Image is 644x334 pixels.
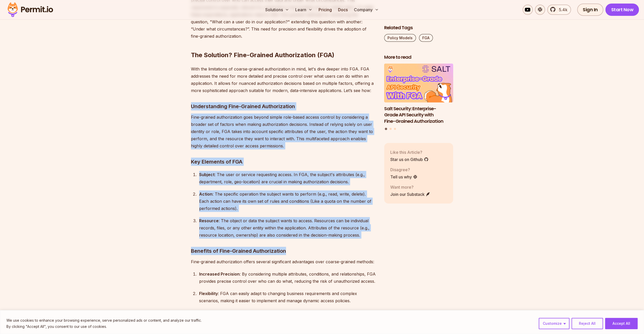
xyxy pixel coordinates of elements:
[191,247,376,255] h3: Benefits of Fine-Grained Authorization
[263,5,291,15] button: Solutions
[191,65,376,94] p: With the limitations of coarse-grained authorization in mind, let's dive deeper into FGA. FGA add...
[539,318,569,329] button: Customize
[384,64,453,125] a: Salt Security: Enterprise-Grade API Security with Fine-Grained AuthorizationSalt Security: Enterp...
[390,191,430,197] a: Join our Substack
[384,64,453,125] li: 1 of 3
[384,64,453,103] img: Salt Security: Enterprise-Grade API Security with Fine-Grained Authorization
[199,217,376,239] div: : The object or data the subject wants to access. Resources can be individual records, files, or ...
[199,190,376,212] div: : The specific operation the subject wants to perform (e.g., read, write, delete). Each action ca...
[191,31,376,59] h2: The Solution? Fine-Grained Authorization (FGA)
[390,174,417,180] a: Tell us why
[390,184,430,190] p: Want more?
[556,7,567,13] span: 5.4k
[199,191,212,197] strong: Action
[571,318,603,329] button: Reject All
[385,128,387,130] button: Go to slide 1
[293,5,314,15] button: Learn
[605,4,639,16] a: Start Now
[199,291,218,296] strong: Flexibility
[384,64,453,131] div: Posts
[199,172,214,177] strong: Subject
[384,25,453,31] h2: Related Tags
[199,309,376,324] div: : Detailed access control reduces the chances of over-privileged users, thereby minimizing securi...
[191,114,376,149] p: Fine-grained authorization goes beyond simple role-based access control by considering a broader ...
[605,318,638,329] button: Accept All
[199,271,240,277] strong: Increased Precision
[394,128,396,130] button: Go to slide 3
[191,102,376,110] h3: Understanding Fine-Grained Authorization
[384,54,453,60] h2: More to read
[390,128,392,130] button: Go to slide 2
[547,5,571,15] a: 5.4k
[199,171,376,185] div: : The user or service requesting access. In FGA, the subject's attributes (e.g., department, role...
[5,1,55,18] img: Permit logo
[384,34,416,42] a: Policy Models
[199,290,376,304] div: : FGA can easily adapt to changing business requirements and complex scenarios, making it easier ...
[390,156,428,162] a: Star us on Github
[191,158,376,166] h3: Key Elements of FGA
[390,166,417,173] p: Disagree?
[199,218,219,223] strong: Resource
[352,5,381,15] button: Company
[199,270,376,285] div: : By considering multiple attributes, conditions, and relationships, FGA provides precise control...
[390,149,428,155] p: Like this Article?
[6,323,202,330] p: By clicking "Accept All", you consent to our use of cookies.
[419,34,433,42] a: FGA
[6,317,202,323] p: We use cookies to enhance your browsing experience, serve personalized ads or content, and analyz...
[316,5,334,15] a: Pricing
[577,4,604,16] a: Sign In
[384,105,453,124] h3: Salt Security: Enterprise-Grade API Security with Fine-Grained Authorization
[191,258,376,265] p: Fine-grained authorization offers several significant advantages over coarse-grained methods:
[336,5,350,15] a: Docs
